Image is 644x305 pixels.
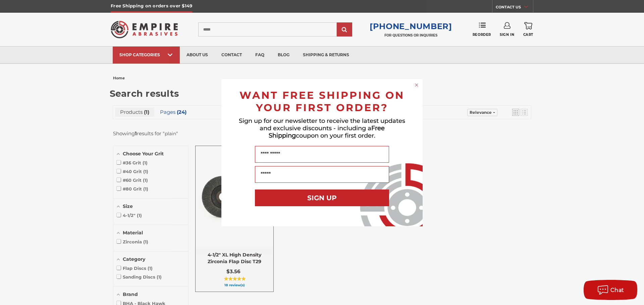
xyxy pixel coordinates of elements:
button: Chat [584,280,637,300]
button: SIGN UP [255,189,389,206]
span: Sign up for our newsletter to receive the latest updates and exclusive discounts - including a co... [239,117,405,139]
span: Free Shipping [269,125,385,139]
span: WANT FREE SHIPPING ON YOUR FIRST ORDER? [239,89,405,114]
button: Close dialog [413,82,420,88]
span: Chat [610,287,624,293]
